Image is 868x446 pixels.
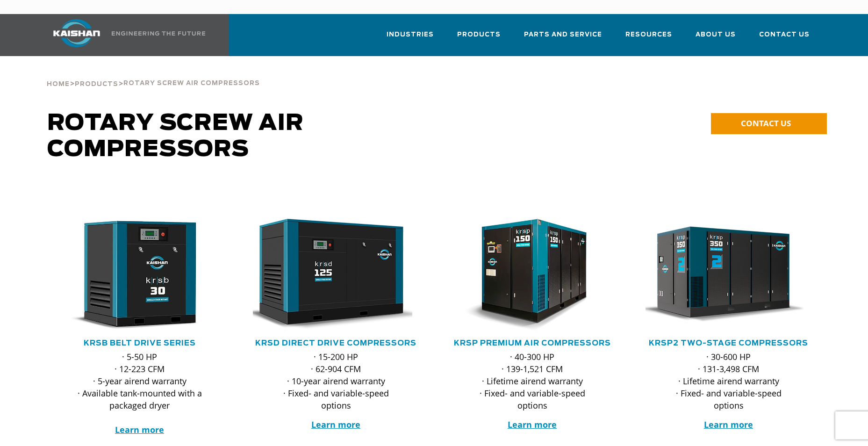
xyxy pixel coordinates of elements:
a: Industries [387,22,434,54]
span: Industries [387,29,434,40]
div: krsp150 [449,219,616,331]
span: Products [457,29,501,40]
span: Contact Us [759,29,810,40]
a: CONTACT US [711,113,827,134]
a: Home [47,79,70,88]
div: > > [47,56,260,92]
div: krsb30 [57,219,223,331]
a: Products [457,22,501,54]
div: krsd125 [253,219,419,331]
a: KRSP Premium Air Compressors [454,339,611,347]
p: · 40-300 HP · 139-1,521 CFM · Lifetime airend warranty · Fixed- and variable-speed options [468,351,597,411]
p: · 30-600 HP · 131-3,498 CFM · Lifetime airend warranty · Fixed- and variable-speed options [664,351,793,411]
span: Rotary Screw Air Compressors [123,80,260,86]
img: krsp150 [442,219,609,331]
span: About Us [696,29,736,40]
a: KRSB Belt Drive Series [84,339,196,347]
a: Learn more [311,419,360,430]
img: krsd125 [246,219,412,331]
span: Resources [625,29,672,40]
a: Contact Us [759,22,810,54]
span: Home [47,81,70,87]
span: Rotary Screw Air Compressors [47,112,304,161]
img: Engineering the future [112,31,205,36]
a: Resources [625,22,672,54]
div: krsp350 [646,219,812,331]
span: Products [75,81,118,87]
img: krsb30 [50,219,216,331]
a: Learn more [115,424,164,435]
a: Learn more [508,419,557,430]
p: · 5-50 HP · 12-223 CFM · 5-year airend warranty · Available tank-mounted with a packaged dryer [75,351,204,436]
a: About Us [696,22,736,54]
img: kaishan logo [42,19,112,47]
span: Parts and Service [524,29,602,40]
a: Learn more [704,419,753,430]
a: Products [75,79,118,88]
a: Kaishan USA [42,14,207,56]
p: · 15-200 HP · 62-904 CFM · 10-year airend warranty · Fixed- and variable-speed options [272,351,401,411]
a: KRSP2 Two-Stage Compressors [649,339,808,347]
span: CONTACT US [741,118,791,129]
img: krsp350 [638,219,805,331]
a: KRSD Direct Drive Compressors [255,339,416,347]
a: Parts and Service [524,22,602,54]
